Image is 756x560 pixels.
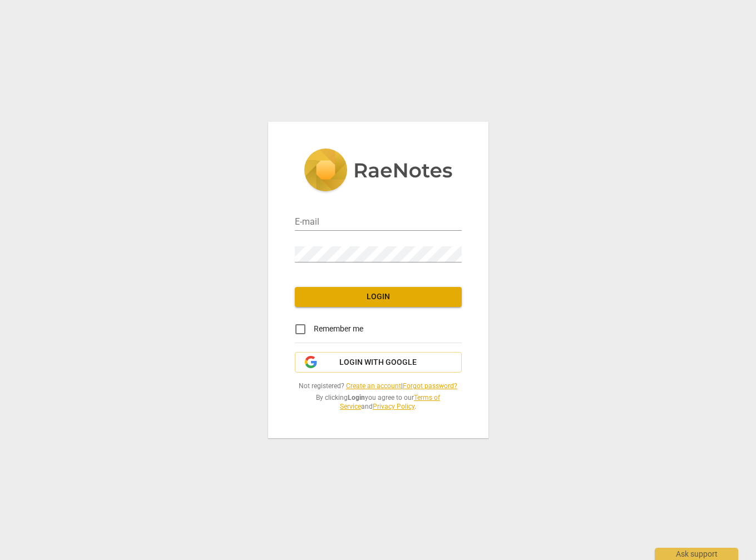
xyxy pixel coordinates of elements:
b: Login [348,394,365,402]
span: By clicking you agree to our and . [295,393,462,412]
div: Ask support [655,548,738,560]
span: Login [304,291,453,303]
button: Login [295,287,462,307]
span: Not registered? | [295,381,462,391]
a: Create an account [346,382,401,390]
span: Login with Google [339,357,417,368]
button: Login with Google [295,352,462,373]
a: Forgot password? [403,382,457,390]
img: 5ac2273c67554f335776073100b6d88f.svg [304,148,453,194]
span: Remember me [314,323,363,335]
a: Privacy Policy [373,403,414,410]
